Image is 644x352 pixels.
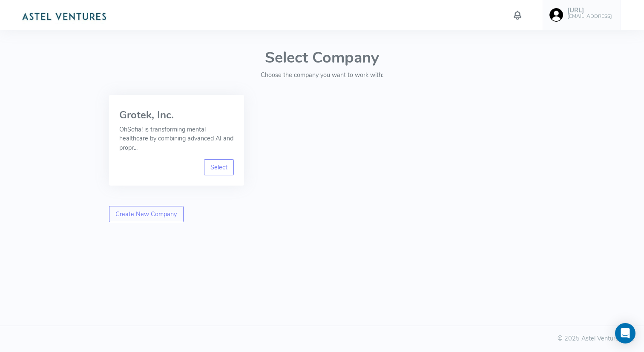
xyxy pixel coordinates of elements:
h3: Grotek, Inc. [119,109,234,120]
h6: [EMAIL_ADDRESS] [567,14,612,19]
a: Select [204,159,234,175]
div: Open Intercom Messenger [615,323,635,343]
p: Choose the company you want to work with: [109,71,535,80]
h1: Select Company [109,49,535,66]
h5: [URL] [567,7,612,14]
div: © 2025 Astel Ventures Ltd. [10,334,634,343]
p: OhSofia! is transforming mental healthcare by combining advanced AI and propr... [119,125,234,153]
a: Create New Company [109,206,184,222]
img: user-image [549,8,563,22]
